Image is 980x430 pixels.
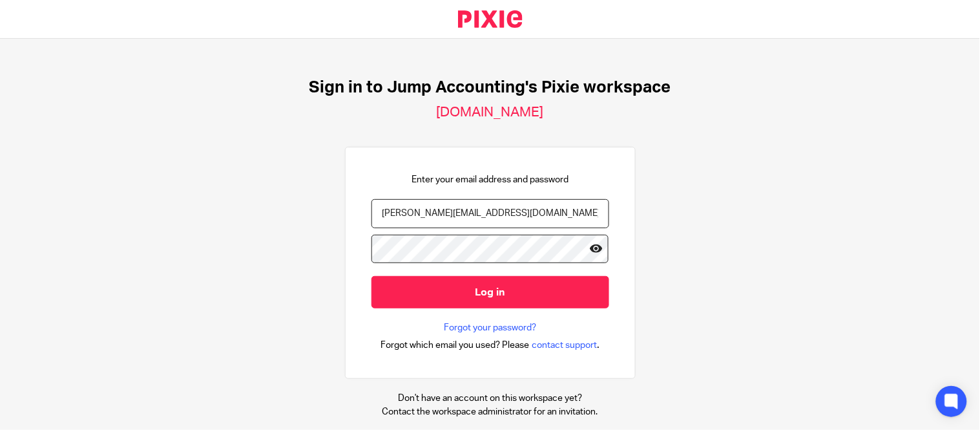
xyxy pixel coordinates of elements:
p: Enter your email address and password [412,173,568,186]
p: Contact the workspace administrator for an invitation. [382,405,598,418]
span: Forgot which email you used? Please [381,339,529,352]
a: Forgot your password? [444,321,536,334]
h2: [DOMAIN_NAME] [437,104,544,121]
input: Log in [371,276,609,308]
input: name@example.com [371,199,609,228]
div: . [381,338,599,352]
h1: Sign in to Jump Accounting's Pixie workspace [309,78,671,98]
span: contact support [532,339,597,352]
p: Don't have an account on this workspace yet? [382,392,598,405]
